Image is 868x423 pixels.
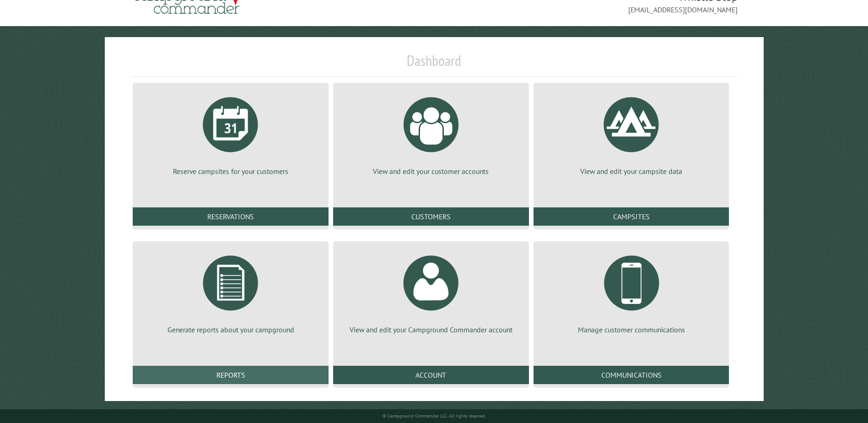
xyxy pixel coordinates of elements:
p: View and edit your customer accounts [344,166,518,176]
a: View and edit your customer accounts [344,90,518,176]
a: Reservations [133,207,329,226]
a: Customers [333,207,529,226]
a: Account [333,366,529,384]
a: Generate reports about your campground [144,249,318,335]
a: Manage customer communications [545,249,718,335]
p: Generate reports about your campground [144,325,318,335]
a: Campsites [534,207,729,226]
p: View and edit your campsite data [545,166,718,176]
a: Communications [534,366,729,384]
a: View and edit your Campground Commander account [344,249,518,335]
small: © Campground Commander LLC. All rights reserved. [383,413,486,419]
h1: Dashboard [130,52,737,77]
p: Manage customer communications [545,325,718,335]
a: Reserve campsites for your customers [144,90,318,176]
p: View and edit your Campground Commander account [344,325,518,335]
a: View and edit your campsite data [545,90,718,176]
a: Reports [133,366,329,384]
p: Reserve campsites for your customers [144,166,318,176]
